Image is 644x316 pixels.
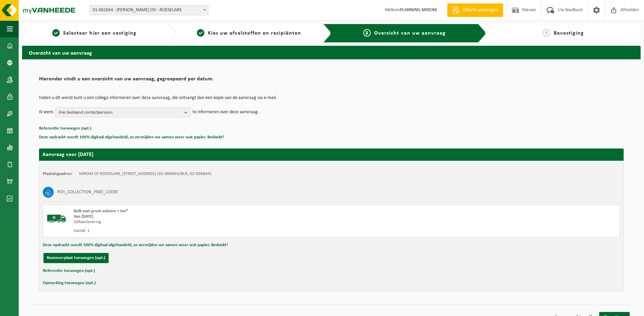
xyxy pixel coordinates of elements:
span: 2 [197,29,204,37]
h2: Hieronder vindt u een overzicht van uw aanvraag, gegroepeerd per datum. [39,76,624,85]
span: Bulk vast groot volume > 6m³ [74,209,128,213]
strong: Plaatsingsadres: [43,172,72,176]
p: Ik wens [39,107,53,117]
strong: Aanvraag voor [DATE] [42,152,93,157]
h2: Overzicht van uw aanvraag [22,46,641,59]
span: Bevestiging [554,31,584,36]
span: 4 [543,29,550,37]
strong: Van [DATE] [74,214,93,219]
span: Kies uw afvalstoffen en recipiënten [208,31,301,36]
span: Selecteer hier een vestiging [63,31,136,36]
span: Overzicht van uw aanvraag [374,31,446,36]
a: Offerte aanvragen [447,3,503,17]
button: Opmerking toevoegen (opt.) [43,279,96,288]
p: Indien u dit wenst kunt u een collega informeren over deze aanvraag, die ontvangt dan een kopie v... [39,96,624,100]
p: te informeren over deze aanvraag. [192,107,259,117]
button: Deze opdracht wordt 100% digitaal afgehandeld, zo vermijden we samen weer wat papier. Bedankt! [43,241,228,250]
span: 01-001654 - MIROM ROESELARE OV - ROESELARE [90,5,208,15]
a: 1Selecteer hier een vestiging [25,29,163,37]
button: Nummerplaat toevoegen (opt.) [43,253,109,263]
button: Referentie toevoegen (opt.) [39,124,91,133]
span: Offerte aanvragen [461,7,500,14]
div: Aantal: 1 [74,228,358,234]
button: Deze opdracht wordt 100% digitaal afgehandeld, zo vermijden we samen weer wat papier. Bedankt! [39,133,224,142]
span: Kies bestaand contactpersoon [59,107,182,118]
div: Zelfaanlevering [74,219,358,225]
strong: PLANNING MIROM [400,7,437,13]
span: 01-001654 - MIROM ROESELARE OV - ROESELARE [90,5,208,15]
span: 1 [52,29,60,37]
button: Referentie toevoegen (opt.) [43,266,95,275]
span: 3 [363,29,371,37]
td: MIROM CP ROESELARE, [STREET_ADDRESS] (02-008864/BUS, 02-008864) [79,171,211,177]
img: BL-SO-LV.png [47,209,67,229]
h3: PCH_COLLECTION_PMD_LOOSE [57,187,118,198]
button: Kies bestaand contactpersoon [55,107,191,117]
a: 2Kies uw afvalstoffen en recipiënten [180,29,318,37]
